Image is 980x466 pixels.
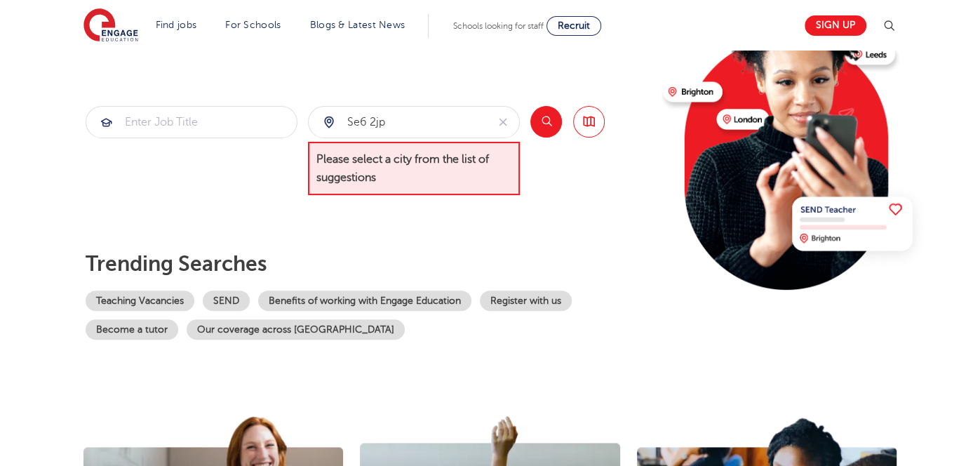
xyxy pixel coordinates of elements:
a: For Schools [225,20,281,30]
button: Search [530,106,562,138]
a: SEND [203,291,250,311]
div: Submit [86,106,297,138]
a: Teaching Vacancies [86,291,194,311]
a: Register with us [480,291,572,311]
div: Submit [308,106,520,138]
a: Benefits of working with Engage Education [258,291,471,311]
a: Become a tutor [86,319,178,340]
span: Schools looking for staff [453,21,544,31]
a: Our coverage across [GEOGRAPHIC_DATA] [187,319,405,340]
a: Find jobs [156,20,197,30]
p: Trending searches [86,251,652,277]
span: Recruit [558,20,590,31]
input: Submit [309,107,487,138]
img: Engage Education [83,8,138,44]
button: Clear [487,107,519,138]
a: Recruit [546,16,601,36]
input: Submit [86,107,297,138]
a: Sign up [805,15,866,36]
a: Blogs & Latest News [310,20,405,30]
span: Please select a city from the list of suggestions [308,142,520,196]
